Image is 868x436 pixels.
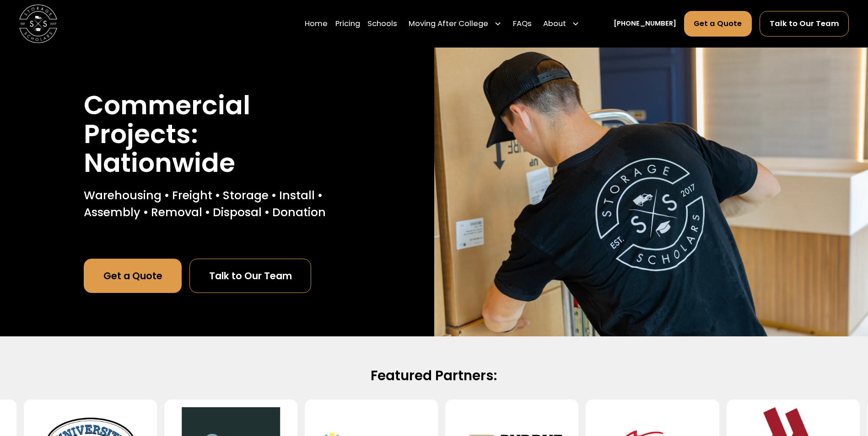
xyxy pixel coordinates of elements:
a: Get a Quote [684,11,752,37]
a: Talk to Our Team [760,11,849,37]
p: Warehousing • Freight • Storage • Install • Assembly • Removal • Disposal • Donation [84,187,350,221]
img: Storage Scholars main logo [19,5,57,43]
a: [PHONE_NUMBER] [614,19,676,29]
div: About [543,18,566,30]
div: About [539,11,583,37]
a: Schools [367,11,397,37]
a: FAQs [513,11,532,37]
a: Pricing [335,11,360,37]
h1: Commercial Projects: Nationwide [84,91,350,177]
a: Talk to Our Team [189,259,311,293]
a: Home [305,11,328,37]
h2: Featured Partners: [129,367,739,384]
a: Get a Quote [84,259,182,293]
div: Moving After College [409,18,488,30]
div: Moving After College [405,11,506,37]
